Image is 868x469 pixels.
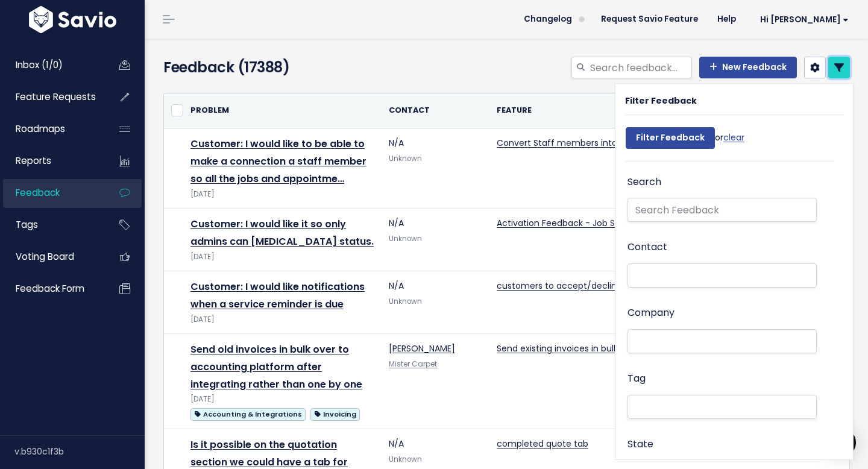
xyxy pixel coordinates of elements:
span: Unknown [389,154,422,163]
a: Voting Board [3,243,100,271]
th: Contact [382,93,489,128]
a: Reports [3,147,100,175]
th: Problem [183,93,382,128]
span: Reports [16,154,51,167]
span: Voting Board [16,250,74,263]
a: Feedback [3,179,100,207]
label: Tag [627,370,646,388]
a: Feedback form [3,275,100,303]
a: Activation Feedback - Job Status [497,217,637,229]
input: Search feedback... [589,57,692,78]
label: Contact [627,239,667,256]
strong: Filter Feedback [625,95,697,107]
a: Help [708,10,746,28]
a: Hi [PERSON_NAME] [746,10,858,29]
td: N/A [382,128,489,209]
div: [DATE] [190,393,374,406]
a: Send old invoices in bulk over to accounting platform after integrating rather than one by one [190,342,362,391]
a: clear [723,131,744,143]
span: Unknown [389,297,422,306]
h4: Feedback (17388) [163,57,380,78]
span: Feedback [16,186,60,199]
a: New Feedback [699,57,797,78]
a: Mister Carpet [389,359,437,369]
span: Inbox (1/0) [16,58,63,71]
span: Feedback form [16,282,84,295]
label: Search [627,174,661,191]
a: [PERSON_NAME] [389,342,455,354]
a: Send existing invoices in bulk over to Accountancy package [497,342,749,354]
div: [DATE] [190,188,374,201]
div: [DATE] [190,313,374,326]
span: Unknown [389,234,422,244]
input: Search Feedback [627,198,817,222]
a: Request Savio Feature [591,10,708,28]
span: Unknown [389,455,422,464]
a: Inbox (1/0) [3,51,100,79]
a: completed quote tab [497,438,588,450]
a: Roadmaps [3,115,100,143]
a: Accounting & Integrations [190,406,306,421]
div: or [626,121,744,161]
label: Company [627,304,675,322]
a: customers to accept/decline job service reminders [497,280,715,292]
a: Convert Staff members into connections from the [497,137,713,149]
span: Tags [16,218,38,231]
td: N/A [382,209,489,271]
a: Tags [3,211,100,239]
th: Feature [489,93,756,128]
a: Customer: I would like it so only admins can [MEDICAL_DATA] status. [190,217,374,248]
span: Changelog [524,15,572,24]
a: Invoicing [310,406,360,421]
div: [DATE] [190,251,374,263]
label: State [627,436,653,453]
td: N/A [382,271,489,334]
div: v.b930c1f3b [14,436,145,467]
span: Feature Requests [16,90,96,103]
span: Roadmaps [16,122,65,135]
img: logo-white.9d6f32f41409.svg [26,6,119,33]
span: Accounting & Integrations [190,408,306,421]
span: Hi [PERSON_NAME] [760,15,849,24]
span: Invoicing [310,408,360,421]
input: Filter Feedback [626,127,715,149]
a: Customer: I would like to be able to make a connection a staff member so all the jobs and appointme… [190,137,366,186]
a: Feature Requests [3,83,100,111]
a: Customer: I would like notifications when a service reminder is due [190,280,365,311]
